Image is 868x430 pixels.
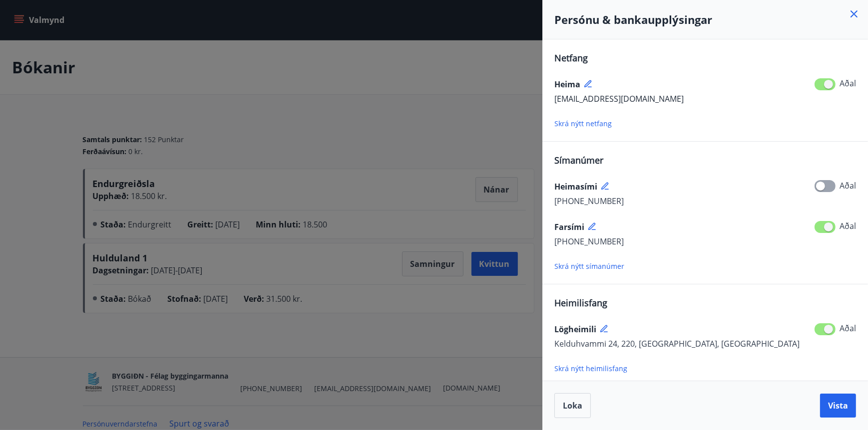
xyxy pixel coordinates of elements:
[554,93,684,104] span: [EMAIL_ADDRESS][DOMAIN_NAME]
[554,154,603,166] span: Símanúmer
[820,394,856,418] button: Vista
[554,196,624,207] span: [PHONE_NUMBER]
[554,261,624,271] span: Skrá nýtt símanúmer
[554,79,580,90] span: Heima
[554,236,624,247] span: [PHONE_NUMBER]
[554,119,612,128] span: Skrá nýtt netfang
[840,180,856,191] span: Aðal
[554,297,607,309] span: Heimilisfang
[554,221,584,232] span: Farsími
[554,12,856,27] h4: Persónu & bankaupplýsingar
[554,393,591,418] button: Loka
[554,181,597,192] span: Heimasími
[840,323,856,334] span: Aðal
[840,78,856,89] span: Aðal
[840,220,856,231] span: Aðal
[563,400,582,411] span: Loka
[554,364,627,373] span: Skrá nýtt heimilisfang
[554,52,588,64] span: Netfang
[828,400,848,411] span: Vista
[554,324,596,335] span: Lögheimili
[554,338,800,349] span: Kelduhvammi 24, 220, [GEOGRAPHIC_DATA], [GEOGRAPHIC_DATA]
